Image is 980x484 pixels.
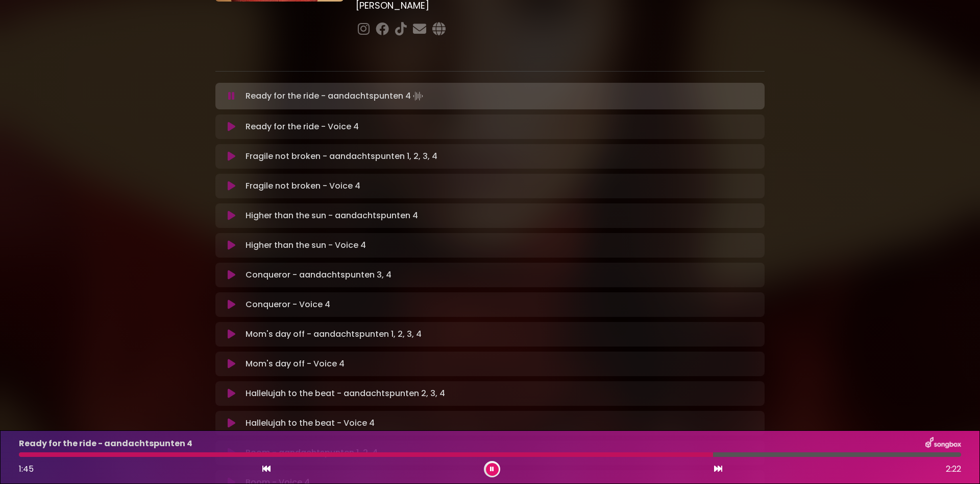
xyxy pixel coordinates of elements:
[246,150,437,163] p: Fragile not broken - aandachtspunten 1, 2, 3, 4
[19,437,192,450] p: Ready for the ride - aandachtspunten 4
[411,89,425,103] img: waveform4.gif
[246,387,445,400] p: Hallelujah to the beat - aandachtspunten 2, 3, 4
[925,437,961,450] img: songbox-logo-white.png
[246,269,391,281] p: Conqueror - aandachtspunten 3, 4
[246,89,425,103] p: Ready for the ride - aandachtspunten 4
[19,463,34,475] span: 1:45
[246,121,359,133] p: Ready for the ride - Voice 4
[246,239,366,251] p: Higher than the sun - Voice 4
[246,358,345,370] p: Mom's day off - Voice 4
[246,298,330,311] p: Conqueror - Voice 4
[246,180,360,192] p: Fragile not broken - Voice 4
[946,463,961,475] span: 2:22
[246,210,418,222] p: Higher than the sun - aandachtspunten 4
[246,417,375,429] p: Hallelujah to the beat - Voice 4
[246,328,422,340] p: Mom's day off - aandachtspunten 1, 2, 3, 4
